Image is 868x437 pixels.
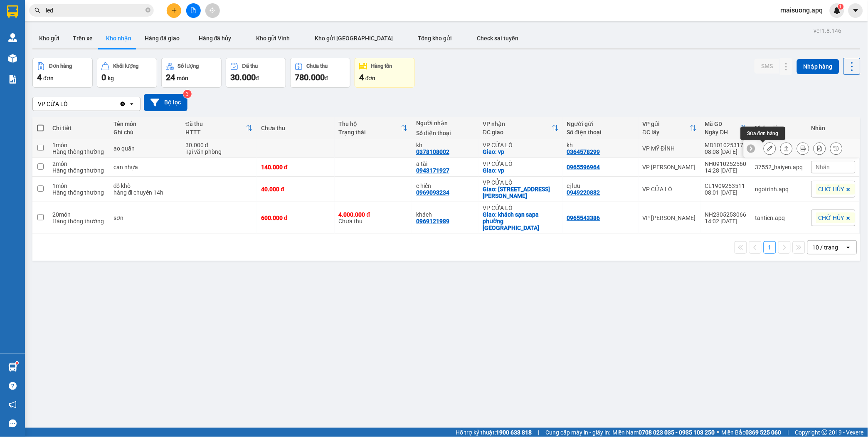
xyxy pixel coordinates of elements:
div: 37552_haiyen.apq [755,164,803,170]
span: | [538,428,540,437]
div: 0943171927 [416,167,449,174]
span: kg [108,75,114,81]
button: 1 [764,241,776,254]
th: Toggle SortBy [335,117,412,139]
span: aim [210,7,215,13]
div: 14:02 [DATE] [705,218,747,225]
div: ver 1.8.146 [814,26,842,35]
span: CHỜ HỦY [819,214,844,222]
button: Số lượng24món [161,58,222,88]
svg: open [128,101,135,107]
svg: Clear value [119,101,126,107]
div: Người gửi [567,121,634,127]
div: ĐC lấy [643,129,690,136]
div: 4.000.000 đ [339,211,408,218]
div: 2 món [52,160,105,167]
div: 0364578299 [567,148,600,155]
div: VP gửi [643,121,690,127]
div: CL1909253511 [705,183,747,189]
div: Khối lượng [113,63,139,69]
div: 0969121989 [416,218,449,225]
div: Đã thu [185,121,246,127]
div: Chưa thu [261,125,330,131]
button: Chưa thu780.000đ [290,58,350,88]
div: VP CỬA LÒ [483,179,558,186]
div: Người nhận [416,120,474,126]
span: Hàng đã hủy [199,35,232,42]
span: ⚪️ [717,431,720,434]
span: 24 [166,72,175,82]
th: Toggle SortBy [639,117,701,139]
div: 600.000 đ [261,215,330,221]
div: 30.000 đ [185,142,253,148]
img: solution-icon [8,75,17,84]
span: CHỜ HỦY [819,185,844,193]
div: tantien.apq [755,215,803,221]
div: can nhựa [113,164,177,170]
span: Check sai tuyến [477,35,519,42]
span: 1 [839,4,842,10]
div: Chưa thu [307,63,328,69]
button: Đơn hàng4đơn [32,58,93,88]
div: Thu hộ [339,121,402,127]
span: 0 [101,72,106,82]
div: VP nhận [483,121,552,127]
div: Hàng thông thường [52,189,105,196]
div: NH0910252560 [705,160,747,167]
span: Kho gửi [GEOGRAPHIC_DATA] [315,35,393,42]
div: 14:28 [DATE] [705,167,747,174]
div: Trạng thái [339,129,402,136]
div: đồ khô [113,183,177,189]
span: close-circle [145,7,150,12]
div: Nhân viên [755,125,803,131]
div: Giao: số 19n7b,ngõ 7,hoàng minh giám,hà nội [483,186,558,199]
input: Selected VP CỬA LÒ. [69,100,69,108]
div: Đã thu [242,63,258,69]
sup: 1 [838,4,844,10]
sup: 1 [16,362,18,364]
button: Hàng đã giao [138,28,186,48]
button: Trên xe [66,28,99,48]
span: notification [9,401,17,409]
span: 30.000 [230,72,256,82]
span: 780.000 [295,72,325,82]
img: logo-vxr [7,5,18,18]
span: đ [256,75,259,81]
span: Miền Nam [613,428,715,437]
div: cj lưu [567,183,634,189]
div: VP [PERSON_NAME] [643,215,697,221]
span: file-add [190,7,196,13]
div: VP MỸ ĐÌNH [643,145,697,152]
span: Nhãn [816,164,830,170]
div: Giao: khách sạn sapa phường nghi hương [483,211,558,231]
th: Toggle SortBy [181,117,257,139]
div: Chưa thu [339,211,408,225]
div: Hàng thông thường [52,148,105,155]
div: VP CỬA LÒ [483,160,558,167]
div: Ghi chú [113,129,177,136]
div: kh [567,142,634,148]
div: 08:01 [DATE] [705,189,747,196]
div: Số điện thoại [416,130,474,136]
div: ao quần [113,145,177,152]
svg: open [845,244,852,251]
button: Đã thu30.000đ [226,58,286,88]
div: 0378108002 [416,148,449,155]
span: message [9,420,17,427]
div: 10 / trang [813,243,838,252]
span: đơn [365,75,376,81]
span: Miền Bắc [722,428,782,437]
button: SMS [755,59,779,74]
span: search [35,7,40,13]
span: đ [325,75,328,81]
button: Bộ lọc [144,94,187,111]
div: HTTT [185,129,246,136]
button: caret-down [848,3,863,18]
div: Tên món [113,121,177,127]
div: Sửa đơn hàng [764,142,776,155]
th: Toggle SortBy [478,117,562,139]
div: Hàng tồn [371,63,392,69]
img: warehouse-icon [8,33,17,42]
input: Tìm tên, số ĐT hoặc mã đơn [46,6,144,15]
img: warehouse-icon [8,54,17,63]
